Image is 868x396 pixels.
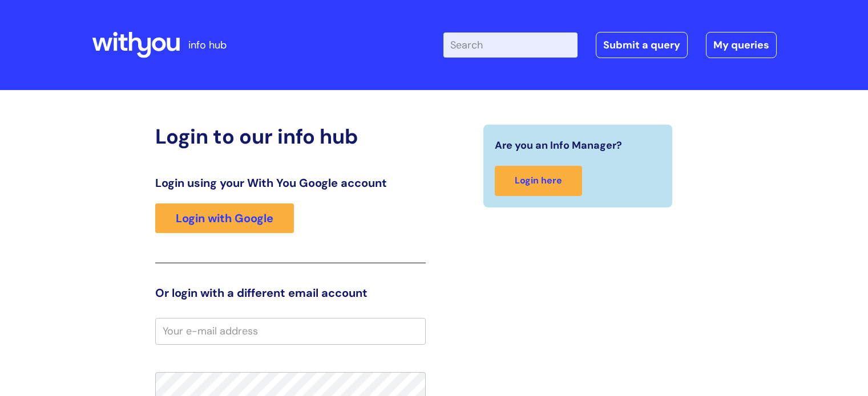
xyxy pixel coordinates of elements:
[188,36,227,54] p: info hub
[596,32,688,58] a: Submit a query
[155,318,426,344] input: Your e-mail address
[155,203,294,233] a: Login with Google
[443,32,578,58] input: Search
[495,136,622,154] span: Are you an Info Manager?
[706,32,777,58] a: My queries
[155,124,426,149] h2: Login to our info hub
[155,286,426,300] h3: Or login with a different email account
[495,166,582,196] a: Login here
[155,176,426,190] h3: Login using your With You Google account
